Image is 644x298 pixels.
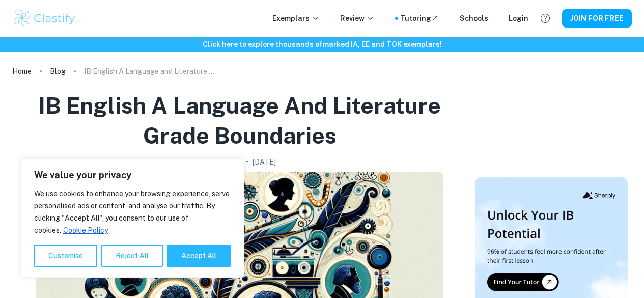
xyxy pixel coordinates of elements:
[460,13,488,24] a: Schools
[509,13,528,24] a: Login
[50,64,66,78] a: Blog
[20,158,244,278] div: We value your privacy
[34,169,231,181] p: We value your privacy
[63,226,108,235] a: Cookie Policy
[562,9,632,28] button: JOIN FOR FREE
[400,13,439,24] a: Tutoring
[12,8,77,29] img: Clastify logo
[12,64,32,78] a: Home
[84,66,216,77] p: IB English A Language and Literature Grade Boundaries
[537,10,554,27] button: Help and Feedback
[167,245,231,267] button: Accept All
[253,156,276,168] h2: [DATE]
[101,245,163,267] button: Reject All
[204,156,242,168] h2: By Roxanne
[34,187,231,236] p: We use cookies to enhance your browsing experience, serve personalised ads or content, and analys...
[340,13,375,24] p: Review
[272,13,320,24] p: Exemplars
[34,245,97,267] button: Customise
[16,91,463,150] h1: IB English A Language and Literature Grade Boundaries
[246,156,248,168] p: •
[2,39,642,50] h6: Click here to explore thousands of marked IA, EE and TOK exemplars !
